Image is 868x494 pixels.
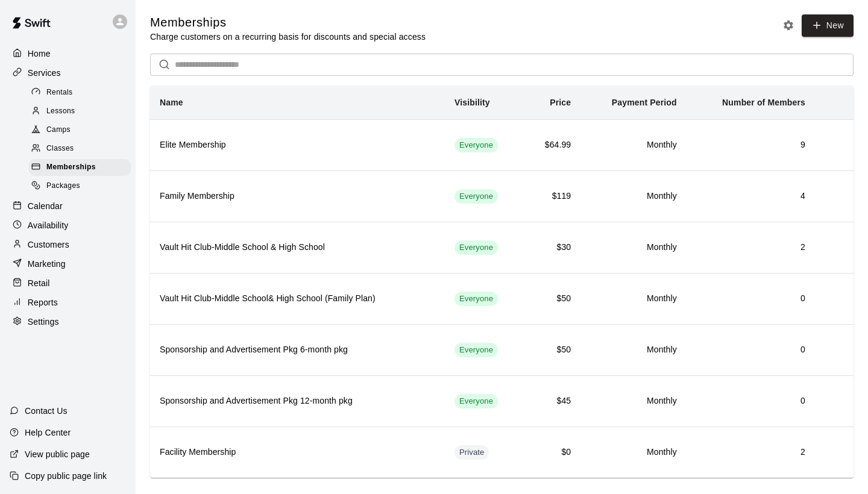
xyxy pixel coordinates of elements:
b: Number of Members [722,98,805,107]
h6: Sponsorship and Advertisement Pkg 12-month pkg [160,395,435,408]
h6: Facility Membership [160,446,435,459]
div: This membership is visible to all customers [454,292,498,306]
h6: $64.99 [533,139,571,152]
a: Settings [10,313,126,331]
h6: Vault Hit Club-Middle School& High School (Family Plan) [160,292,435,305]
b: Name [160,98,183,107]
span: Memberships [46,161,96,174]
span: Everyone [454,242,498,254]
a: Customers [10,236,126,254]
h6: $30 [533,241,571,254]
h6: Elite Membership [160,139,435,152]
h6: 0 [696,292,805,305]
h6: $0 [533,446,571,459]
h6: Monthly [590,343,677,357]
div: Packages [29,178,131,195]
h6: 9 [696,139,805,152]
a: Retail [10,274,126,292]
p: Marketing [28,258,66,270]
p: Calendar [28,200,63,212]
h6: 4 [696,190,805,203]
span: Packages [46,180,80,192]
span: Lessons [46,105,75,117]
p: Customers [28,239,69,251]
p: Availability [28,219,69,231]
div: This membership is visible to all customers [454,138,498,152]
h6: Monthly [590,446,677,459]
h6: Vault Hit Club-Middle School & High School [160,241,435,254]
div: This membership is visible to all customers [454,240,498,255]
p: Help Center [25,427,71,439]
table: simple table [150,86,854,478]
h6: 0 [696,343,805,357]
a: Rentals [29,83,136,102]
a: Calendar [10,197,126,215]
a: Reports [10,293,126,311]
a: Lessons [29,102,136,120]
div: This membership is hidden from the memberships page [454,445,489,460]
h6: Monthly [590,190,677,203]
div: Rentals [29,84,131,101]
div: Classes [29,140,131,157]
h6: 2 [696,241,805,254]
span: Everyone [454,293,498,305]
h6: 2 [696,446,805,459]
span: Classes [46,143,74,155]
button: Memberships settings [779,16,797,34]
div: This membership is visible to all customers [454,189,498,204]
h6: Monthly [590,395,677,408]
b: Visibility [454,98,490,107]
b: Price [550,98,571,107]
a: Classes [29,140,136,158]
p: Settings [28,316,59,328]
a: Services [10,64,126,82]
p: Services [28,67,61,79]
p: Copy public page link [25,470,107,482]
span: Rentals [46,87,73,99]
span: Everyone [454,140,498,151]
h6: Monthly [590,139,677,152]
h6: Monthly [590,241,677,254]
p: View public page [25,448,90,460]
a: Marketing [10,255,126,273]
p: Retail [28,277,50,289]
span: Private [454,447,489,458]
span: Camps [46,124,71,136]
h6: 0 [696,395,805,408]
h6: $50 [533,343,571,357]
a: Home [10,45,126,63]
p: Contact Us [25,405,68,417]
a: Availability [10,216,126,234]
h6: $50 [533,292,571,305]
div: Camps [29,122,131,139]
a: Packages [29,177,136,196]
span: Everyone [454,396,498,407]
h6: $45 [533,395,571,408]
h6: Monthly [590,292,677,305]
h6: Family Membership [160,190,435,203]
h5: Memberships [150,14,426,31]
p: Reports [28,296,58,308]
div: This membership is visible to all customers [454,394,498,408]
div: Memberships [29,159,131,176]
a: New [802,14,854,37]
a: Camps [29,121,136,140]
p: Home [28,48,51,60]
h6: $119 [533,190,571,203]
span: Everyone [454,191,498,202]
h6: Sponsorship and Advertisement Pkg 6-month pkg [160,343,435,357]
div: Lessons [29,103,131,120]
b: Payment Period [612,98,677,107]
a: Memberships [29,158,136,177]
div: This membership is visible to all customers [454,343,498,357]
span: Everyone [454,345,498,356]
